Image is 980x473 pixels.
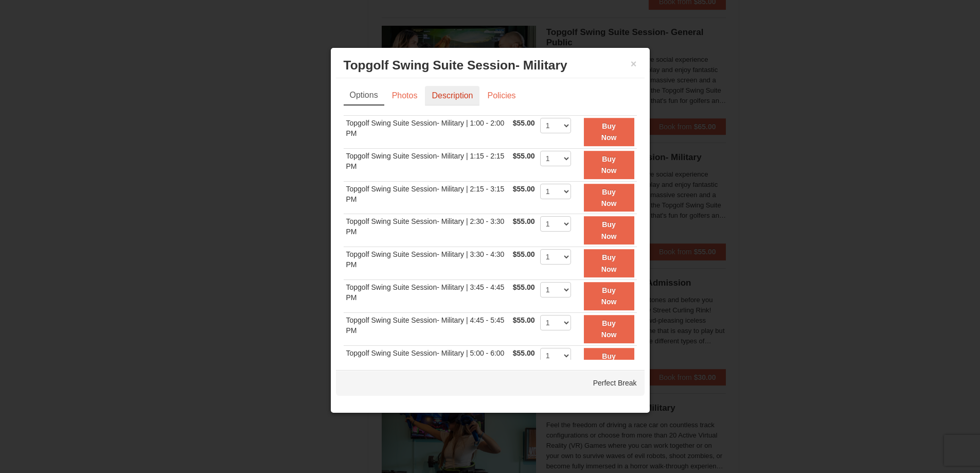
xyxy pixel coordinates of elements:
[601,188,617,207] strong: Buy Now
[601,220,617,240] strong: Buy Now
[344,115,510,148] td: Topgolf Swing Suite Session- Military | 1:00 - 2:00 PM
[344,181,510,214] td: Topgolf Swing Suite Session- Military | 2:15 - 3:15 PM
[513,349,535,357] span: $55.00
[513,119,535,127] span: $55.00
[513,316,535,324] span: $55.00
[601,122,617,142] strong: Buy Now
[601,286,617,306] strong: Buy Now
[584,249,634,277] button: Buy Now
[344,148,510,181] td: Topgolf Swing Suite Session- Military | 1:15 - 2:15 PM
[601,352,617,372] strong: Buy Now
[584,118,634,146] button: Buy Now
[584,348,634,376] button: Buy Now
[601,253,617,273] strong: Buy Now
[425,86,479,106] a: Description
[513,283,535,291] span: $55.00
[344,312,510,345] td: Topgolf Swing Suite Session- Military | 4:45 - 5:45 PM
[584,216,634,244] button: Buy Now
[336,370,645,396] div: Perfect Break
[344,279,510,312] td: Topgolf Swing Suite Session- Military | 3:45 - 4:45 PM
[601,155,617,174] strong: Buy Now
[344,345,510,378] td: Topgolf Swing Suite Session- Military | 5:00 - 6:00 PM
[631,59,637,69] button: ×
[584,315,634,343] button: Buy Now
[513,152,535,160] span: $55.00
[344,247,510,280] td: Topgolf Swing Suite Session- Military | 3:30 - 4:30 PM
[480,86,522,106] a: Policies
[584,282,634,310] button: Buy Now
[513,250,535,258] span: $55.00
[385,86,424,106] a: Photos
[513,217,535,225] span: $55.00
[344,214,510,247] td: Topgolf Swing Suite Session- Military | 2:30 - 3:30 PM
[584,184,634,212] button: Buy Now
[584,151,634,179] button: Buy Now
[601,319,617,339] strong: Buy Now
[344,58,637,73] h3: Topgolf Swing Suite Session- Military
[344,86,384,106] a: Options
[513,185,535,193] span: $55.00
